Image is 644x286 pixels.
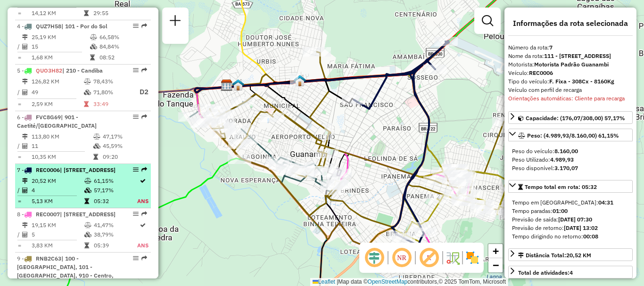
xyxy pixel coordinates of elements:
[512,198,629,207] div: Tempo em [GEOGRAPHIC_DATA]:
[36,166,60,173] span: REC0006
[99,42,147,51] td: 84,84%
[84,101,89,107] i: Tempo total em rota
[363,246,386,269] span: Ocultar deslocamento
[22,134,28,139] i: Distância Total
[512,207,629,215] div: Tempo paradas:
[133,167,139,172] em: Opções
[508,180,633,193] a: Tempo total em rota: 05:32
[31,152,93,162] td: 10,35 KM
[508,94,633,103] div: Orientações automáticas: Cliente para recarga
[512,224,629,232] div: Previsão de retorno:
[583,233,598,240] strong: 00:08
[518,269,573,276] span: Total de atividades:
[99,53,147,62] td: 08:52
[512,155,629,164] div: Peso Utilizado:
[84,243,89,248] i: Tempo total em rota
[17,141,22,151] td: /
[508,248,633,261] a: Distância Total:20,52 KM
[84,10,89,16] i: Tempo total em rota
[17,67,103,74] span: 5 -
[17,166,116,173] span: 7 -
[526,114,625,122] span: Capacidade: (176,07/308,00) 57,17%
[512,164,629,172] div: Peso disponível:
[22,188,28,193] i: Total de Atividades
[525,183,597,190] span: Tempo total em rota: 05:32
[93,86,131,98] td: 71,80%
[84,178,91,184] i: % de utilização do peso
[93,241,137,250] td: 05:39
[310,278,508,286] div: Map data © contributors,© 2025 TomTom, Microsoft
[133,67,139,73] em: Opções
[31,99,83,109] td: 2,59 KM
[488,244,503,258] a: Zoom in
[93,134,100,139] i: % de utilização do peso
[141,167,147,172] em: Rota exportada
[508,43,633,52] div: Número da rota:
[141,211,147,217] em: Rota exportada
[137,241,149,250] td: ANS
[508,19,633,28] h4: Informações da rota selecionada
[558,216,592,223] strong: [DATE] 07:30
[141,255,147,261] em: Rota exportada
[133,114,139,120] em: Opções
[508,52,633,60] div: Nome da rota:
[102,141,147,151] td: 45,59%
[465,250,480,265] img: Exibir/Ocultar setores
[36,67,62,74] span: QUO3H82
[31,33,90,42] td: 25,19 KM
[31,221,84,230] td: 19,15 KM
[22,79,28,84] i: Distância Total
[84,198,89,204] i: Tempo total em rota
[31,196,84,206] td: 5,13 KM
[22,222,28,228] i: Distância Total
[508,77,633,86] div: Tipo do veículo:
[508,129,633,141] a: Peso: (4.989,93/8.160,00) 61,15%
[508,111,633,124] a: Capacidade: (176,07/308,00) 57,17%
[36,255,61,262] span: RNB2C63
[17,8,22,18] td: =
[554,147,578,155] strong: 8.160,00
[133,211,139,217] em: Opções
[31,77,83,86] td: 126,82 KM
[17,114,97,129] span: | 901 - Caetité/[GEOGRAPHIC_DATA]
[93,8,131,18] td: 29:55
[141,23,147,29] em: Rota exportada
[102,152,147,162] td: 09:20
[141,114,147,120] em: Rota exportada
[31,230,84,239] td: 5
[390,246,413,269] span: Ocultar NR
[36,23,61,30] span: QUZ7H58
[84,188,91,193] i: % de utilização da cubagem
[313,278,335,285] a: Leaflet
[17,53,22,62] td: =
[549,44,553,51] strong: 7
[137,196,149,206] td: ANS
[31,42,90,51] td: 15
[31,132,93,141] td: 113,80 KM
[90,55,95,60] i: Tempo total em rota
[102,132,147,141] td: 47,17%
[598,199,613,206] strong: 04:31
[99,33,147,42] td: 66,58%
[140,222,146,228] i: Rota otimizada
[17,230,22,239] td: /
[84,232,91,237] i: % de utilização da cubagem
[17,86,22,98] td: /
[31,53,90,62] td: 1,68 KM
[488,258,503,272] a: Zoom out
[36,114,61,121] span: FVC8G69
[493,259,499,271] span: −
[133,255,139,261] em: Opções
[84,79,91,84] i: % de utilização do peso
[527,132,619,139] span: Peso: (4.989,93/8.160,00) 61,15%
[133,23,139,29] em: Opções
[534,61,609,68] strong: Motorista Padrão Guanambi
[60,211,116,218] span: | [STREET_ADDRESS]
[22,232,28,237] i: Total de Atividades
[17,186,22,195] td: /
[418,246,440,269] span: Exibir rótulo
[554,164,578,172] strong: 3.170,07
[512,232,629,241] div: Tempo dirigindo no retorno:
[31,176,84,186] td: 20,52 KM
[22,44,28,49] i: Total de Atividades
